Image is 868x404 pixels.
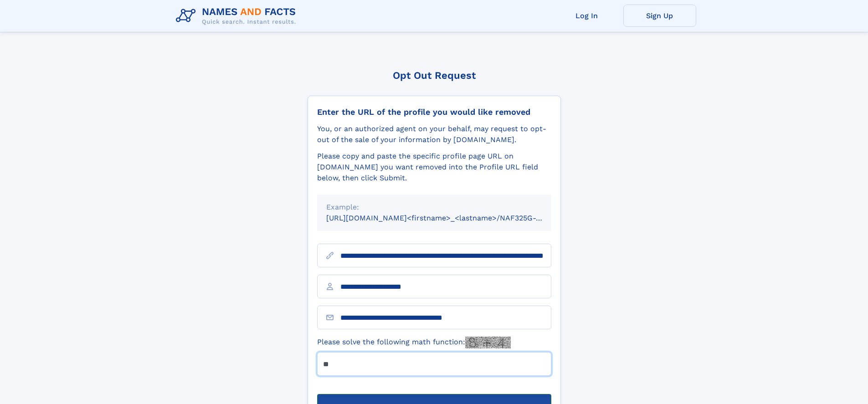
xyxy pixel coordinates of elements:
div: Example: [326,202,542,213]
label: Please solve the following math function: [317,337,511,348]
div: Enter the URL of the profile you would like removed [317,107,551,117]
a: Sign Up [623,5,696,27]
img: Logo Names and Facts [172,4,303,28]
div: You, or an authorized agent on your behalf, may request to opt-out of the sale of your informatio... [317,123,551,145]
small: [URL][DOMAIN_NAME]<firstname>_<lastname>/NAF325G-xxxxxxxx [326,214,569,222]
div: Opt Out Request [308,70,561,81]
a: Log In [550,5,623,27]
div: Please copy and paste the specific profile page URL on [DOMAIN_NAME] you want removed into the Pr... [317,151,551,184]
